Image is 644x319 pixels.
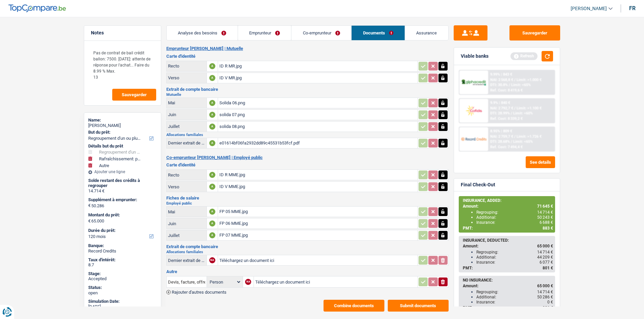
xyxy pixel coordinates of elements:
[219,138,416,148] div: e01614bf06fa2932dd89c45531b53fcf.pdf
[166,133,449,137] h2: Allocations familiales
[219,110,416,120] div: solida 07.png
[516,106,541,110] span: Limit: >1.100 €
[88,117,157,123] div: Name:
[91,30,154,36] h5: Notes
[166,290,226,294] button: Rajouter d'autres documents
[490,88,522,92] div: Ref. Cost: 8 419,6 €
[88,276,157,282] div: Accepted
[168,184,205,189] div: Verso
[461,133,486,145] img: Record Credits
[88,130,156,135] label: But du prêt:
[168,100,205,105] div: Mai
[490,129,512,133] div: 8.95% | 809 €
[537,290,553,294] span: 14 714 €
[88,188,157,194] div: 14.714 €
[219,170,416,180] div: ID R MME.jpg
[168,112,205,117] div: Juin
[167,26,238,40] a: Analyse des besoins
[88,143,157,149] div: Détails but du prêt
[238,26,291,40] a: Emprunteur
[510,111,512,115] span: /
[537,255,553,260] span: 44 209 €
[490,101,510,105] div: 9.9% | 840 €
[463,305,553,310] div: PMT:
[88,197,156,203] label: Supplément à emprunter:
[219,98,416,108] div: Solida 06.png
[388,300,449,312] button: Submit documents
[168,233,205,238] div: Juillet
[166,87,449,91] h3: Extrait de compte bancaire
[490,106,513,110] span: NAI: 2 792,7 €
[537,215,553,220] span: 50 243 €
[490,111,509,115] span: DTI: 28.99%
[209,172,215,178] div: A
[490,78,513,82] span: NAI: 2 568,8 €
[540,260,553,265] span: 6 077 €
[511,83,530,87] span: Limit: <65%
[209,232,215,238] div: A
[88,304,157,310] div: [DATE]
[209,184,215,190] div: A
[463,278,553,283] div: NO INSURANCE:
[543,305,553,310] span: 801 €
[476,250,553,255] div: Regrouping:
[476,215,553,220] div: Additional:
[490,116,522,121] div: Ref. Cost: 8 339,2 €
[168,63,205,69] div: Recto
[209,124,215,130] div: A
[514,78,515,82] span: /
[209,220,215,227] div: A
[461,53,488,59] div: Viable banks
[88,212,156,218] label: Montant du prêt:
[166,54,449,58] h3: Carte d'identité
[168,209,205,214] div: Mai
[629,5,636,11] div: fr
[463,198,553,203] div: INSURANCE, ADDED:
[209,112,215,118] div: A
[166,93,449,97] h2: Mutuelle
[166,244,449,249] h3: Extrait de compte bancaire
[516,134,541,139] span: Limit: >1.726 €
[168,172,205,178] div: Recto
[168,75,205,80] div: Verso
[219,73,416,83] div: ID V MR.jpg
[476,210,553,215] div: Regrouping:
[476,290,553,294] div: Regrouping:
[209,63,215,69] div: A
[509,25,560,41] button: Sauvegarder
[219,230,416,240] div: FP 07 MME.jpg
[510,139,512,144] span: /
[537,210,553,215] span: 14 714 €
[514,106,515,110] span: /
[219,182,416,192] div: ID V MME.jpg
[88,243,157,248] div: Banque:
[168,140,205,145] div: Dernier extrait de compte pour vos allocations familiales
[571,6,607,11] span: [PERSON_NAME]
[168,258,205,263] div: Dernier extrait de compte pour vos allocations familiales
[547,300,553,304] span: 0 €
[245,279,251,285] div: NA
[513,139,532,144] span: Limit: <65%
[490,145,522,149] div: Ref. Cost: 7 494,4 €
[88,169,157,174] div: Ajouter une ligne
[88,218,91,224] span: €
[537,244,553,248] span: 65 000 €
[166,196,449,200] h3: Fiches de salaire
[461,79,486,86] img: AlphaCredit
[490,72,512,77] div: 9.99% | 843 €
[461,182,495,188] div: Final Check-Out
[88,271,157,276] div: Stage:
[490,134,513,139] span: NAI: 2 759,7 €
[112,89,156,101] button: Sauvegarder
[476,295,553,299] div: Additional:
[490,83,507,87] span: DTI: 30.8%
[88,285,157,290] div: Status:
[166,46,449,51] h2: Emprunteur [PERSON_NAME] | Mutuelle
[168,124,205,129] div: Juillet
[166,269,449,274] h3: Autre
[510,52,538,60] div: Refresh
[405,26,448,40] a: Assurance
[352,26,405,40] a: Documents
[324,300,384,312] button: Combine documents
[514,134,515,139] span: /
